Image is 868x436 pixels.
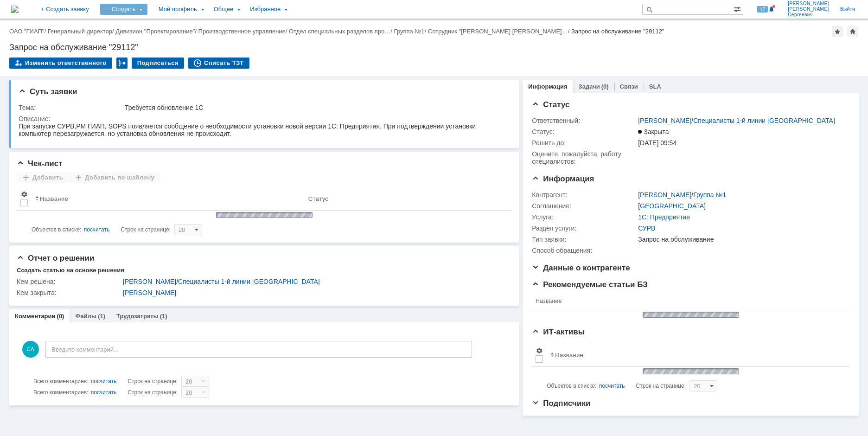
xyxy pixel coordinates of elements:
i: Строк на странице: [33,387,178,398]
div: посчитать [84,224,110,235]
div: Раздел услуги: [532,224,636,232]
span: Рекомендуемые статьи БЗ [532,280,648,289]
a: Информация [528,83,567,90]
span: Чек-лист [17,159,63,168]
i: Строк на странице: [547,380,686,391]
div: Запрос на обслуживание "29112" [9,43,859,52]
div: (0) [601,83,609,90]
a: Группа №1 [394,28,425,35]
a: [PERSON_NAME] [638,191,691,199]
div: Тема: [19,104,123,111]
div: Добавить в избранное [832,26,843,37]
img: wJIQAAOwAAAAAAAAAAAA== [640,310,742,319]
span: Настройки [20,191,28,198]
div: Ответственный: [532,117,636,124]
div: / [638,117,835,124]
a: Сотрудник "[PERSON_NAME] [PERSON_NAME]… [428,28,568,35]
a: Связи [620,83,638,90]
a: СУРВ [638,224,655,232]
span: Всего комментариев: [33,378,88,385]
a: Специалисты 1-й линии [GEOGRAPHIC_DATA] [693,117,835,124]
div: / [123,278,505,285]
div: Способ обращения: [532,247,636,254]
div: Требуется обновление 1С [125,104,505,111]
div: / [48,28,116,35]
div: / [289,28,394,35]
div: Кем решена: [17,278,121,285]
th: Название [547,343,842,367]
th: Название [32,187,305,211]
span: ИТ-активы [532,327,585,336]
th: Статус [305,187,504,211]
div: (1) [160,313,167,320]
div: Описание: [19,115,507,122]
div: Запрос на обслуживание "29112" [571,28,664,35]
div: / [115,28,198,35]
div: / [638,191,726,199]
div: Создать статью на основе решения [17,267,124,274]
div: Контрагент: [532,191,636,199]
div: Сделать домашней страницей [847,26,858,37]
div: Услуга: [532,213,636,221]
a: Группа №1 [693,191,726,199]
a: [GEOGRAPHIC_DATA] [638,202,706,210]
a: Дивизион "Проектирование" [115,28,195,35]
div: посчитать [599,380,625,391]
div: Статус [308,195,328,202]
div: (1) [98,313,105,320]
span: Расширенный поиск [734,4,743,13]
a: Отдел специальных разделов про… [289,28,390,35]
span: [PERSON_NAME] [788,6,829,12]
div: Oцените, пожалуйста, работу специалистов: [532,150,636,165]
a: Перейти на домашнюю страницу [11,6,19,13]
div: Работа с массовостью [116,58,128,69]
div: Решить до: [532,139,636,147]
span: Сергеевич [788,12,829,18]
a: ОАО "ГИАП" [9,28,44,35]
div: Название [555,352,583,359]
div: (0) [57,313,64,320]
div: Название [40,195,68,202]
div: Статус: [532,128,636,135]
div: Создать [100,4,147,15]
span: [PERSON_NAME] [788,1,829,6]
span: Суть заявки [19,87,77,96]
a: [PERSON_NAME] [638,117,691,124]
a: Генеральный директор [48,28,112,35]
span: Подписчики [532,399,590,408]
span: Статус [532,100,569,109]
span: Объектов в списке: [547,383,596,389]
div: Соглашение: [532,202,636,210]
span: Всего комментариев: [33,389,88,396]
a: Трудозатраты [116,313,159,320]
span: 17 [757,6,768,13]
a: Файлы [75,313,96,320]
span: Данные о контрагенте [532,263,630,272]
i: Строк на странице: [32,224,171,235]
span: Информация [532,174,594,183]
span: Настройки [536,347,543,354]
i: Строк на странице: [33,376,178,387]
img: wJIQAAOwAAAAAAAAAAAA== [213,211,315,219]
div: / [394,28,428,35]
a: [PERSON_NAME] [123,289,176,296]
a: Специалисты 1-й линии [GEOGRAPHIC_DATA] [178,278,320,285]
img: logo [11,6,19,13]
th: Название [532,292,842,310]
a: Задачи [579,83,600,90]
div: посчитать [91,376,117,387]
span: СА [22,341,39,358]
span: [DATE] 09:54 [638,139,677,147]
div: Тип заявки: [532,236,636,243]
span: Закрыта [638,128,669,135]
a: [PERSON_NAME] [123,278,176,285]
img: wJIQAAOwAAAAAAAAAAAA== [640,367,742,376]
a: SLA [649,83,661,90]
div: Запрос на обслуживание [638,236,844,243]
div: посчитать [91,387,117,398]
div: / [198,28,289,35]
div: / [428,28,571,35]
span: Объектов в списке: [32,226,81,233]
a: Комментарии [15,313,56,320]
a: 1С: Предприятие [638,213,690,221]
